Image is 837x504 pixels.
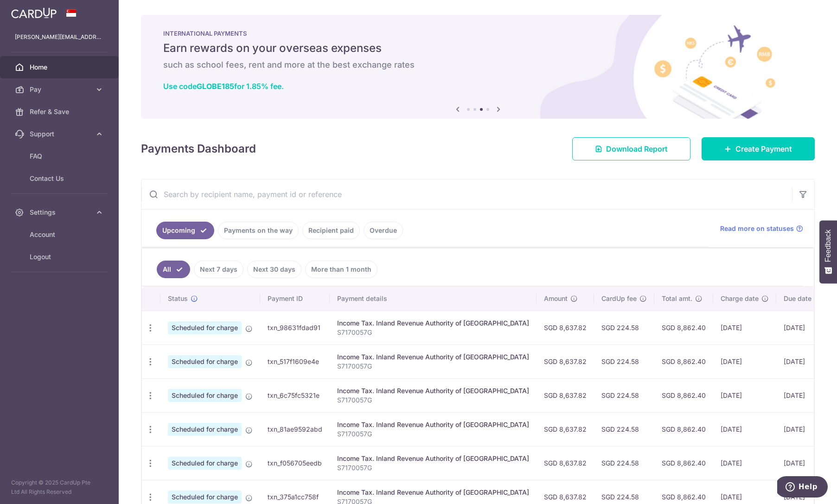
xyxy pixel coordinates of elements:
[720,224,803,233] a: Read more on statuses
[30,107,91,116] span: Refer & Save
[260,345,330,378] td: txn_517f1609e4e
[141,15,815,119] img: International Payment Banner
[260,311,330,345] td: txn_98631fdad91
[247,261,301,278] a: Next 30 days
[654,412,713,446] td: SGD 8,862.40
[141,140,256,157] h4: Payments Dashboard
[11,7,57,19] img: CardUp
[544,294,568,303] span: Amount
[337,463,529,472] p: S7170057G
[784,294,811,303] span: Due date
[594,311,654,345] td: SGD 224.58
[337,429,529,439] p: S7170057G
[720,224,794,233] span: Read more on statuses
[713,378,776,412] td: [DATE]
[601,294,637,303] span: CardUp fee
[141,179,792,209] input: Search by recipient name, payment id or reference
[30,208,91,217] span: Settings
[30,152,91,161] span: FAQ
[819,220,837,283] button: Feedback - Show survey
[168,321,242,334] span: Scheduled for charge
[594,412,654,446] td: SGD 224.58
[654,378,713,412] td: SGD 8,862.40
[30,129,91,139] span: Support
[337,319,529,328] div: Income Tax. Inland Revenue Authority of [GEOGRAPHIC_DATA]
[337,454,529,463] div: Income Tax. Inland Revenue Authority of [GEOGRAPHIC_DATA]
[260,446,330,480] td: txn_f056705eedb
[337,352,529,362] div: Income Tax. Inland Revenue Authority of [GEOGRAPHIC_DATA]
[713,412,776,446] td: [DATE]
[30,85,91,94] span: Pay
[260,287,330,311] th: Payment ID
[168,457,242,470] span: Scheduled for charge
[168,355,242,368] span: Scheduled for charge
[537,446,594,480] td: SGD 8,637.82
[260,378,330,412] td: txn_6c75fc5321e
[824,230,832,262] span: Feedback
[776,378,829,412] td: [DATE]
[168,491,242,504] span: Scheduled for charge
[721,294,759,303] span: Charge date
[218,222,299,239] a: Payments on the way
[776,412,829,446] td: [DATE]
[594,378,654,412] td: SGD 224.58
[776,446,829,480] td: [DATE]
[163,41,792,56] h5: Earn rewards on your overseas expenses
[197,82,234,91] b: GLOBE185
[194,261,243,278] a: Next 7 days
[163,82,284,91] a: Use codeGLOBE185for 1.85% fee.
[537,311,594,345] td: SGD 8,637.82
[594,446,654,480] td: SGD 224.58
[735,143,792,154] span: Create Payment
[260,412,330,446] td: txn_81ae9592abd
[713,345,776,378] td: [DATE]
[305,261,377,278] a: More than 1 month
[30,174,91,183] span: Contact Us
[654,311,713,345] td: SGD 8,862.40
[337,420,529,429] div: Income Tax. Inland Revenue Authority of [GEOGRAPHIC_DATA]
[713,311,776,345] td: [DATE]
[168,389,242,402] span: Scheduled for charge
[537,378,594,412] td: SGD 8,637.82
[30,252,91,262] span: Logout
[777,476,828,499] iframe: Opens a widget where you can find more information
[654,446,713,480] td: SGD 8,862.40
[654,345,713,378] td: SGD 8,862.40
[168,423,242,436] span: Scheduled for charge
[163,30,792,37] p: INTERNATIONAL PAYMENTS
[337,386,529,396] div: Income Tax. Inland Revenue Authority of [GEOGRAPHIC_DATA]
[168,294,188,303] span: Status
[606,143,668,154] span: Download Report
[15,32,104,42] p: [PERSON_NAME][EMAIL_ADDRESS][PERSON_NAME][DOMAIN_NAME]
[572,137,690,160] a: Download Report
[594,345,654,378] td: SGD 224.58
[337,362,529,371] p: S7170057G
[776,345,829,378] td: [DATE]
[30,63,91,72] span: Home
[702,137,815,160] a: Create Payment
[302,222,360,239] a: Recipient paid
[163,59,792,70] h6: such as school fees, rent and more at the best exchange rates
[537,345,594,378] td: SGD 8,637.82
[776,311,829,345] td: [DATE]
[330,287,537,311] th: Payment details
[713,446,776,480] td: [DATE]
[337,328,529,337] p: S7170057G
[337,396,529,405] p: S7170057G
[537,412,594,446] td: SGD 8,637.82
[662,294,692,303] span: Total amt.
[337,488,529,497] div: Income Tax. Inland Revenue Authority of [GEOGRAPHIC_DATA]
[157,261,190,278] a: All
[156,222,214,239] a: Upcoming
[364,222,403,239] a: Overdue
[30,230,91,239] span: Account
